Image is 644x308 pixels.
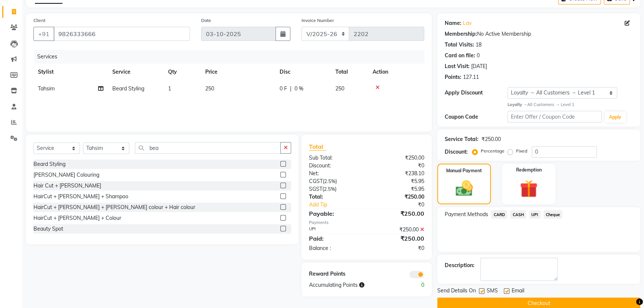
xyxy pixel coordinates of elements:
[112,85,144,92] span: Beard Styling
[309,178,323,185] span: CGST
[324,178,335,184] span: 2.5%
[514,178,543,200] img: _gift.svg
[294,85,303,93] span: 0 %
[368,64,424,80] th: Action
[33,171,99,179] div: [PERSON_NAME] Colouring
[303,201,377,209] a: Add Tip
[516,167,542,173] label: Redemption
[168,85,171,92] span: 1
[367,177,430,185] div: ₹5.95
[303,177,367,185] div: ( )
[309,219,425,226] div: Payments
[367,244,430,252] div: ₹0
[33,182,101,190] div: Hair Cut + [PERSON_NAME]
[544,210,563,219] span: Cheque
[275,64,331,80] th: Disc
[303,281,399,289] div: Accumulating Points
[33,64,108,80] th: Stylist
[450,179,478,198] img: _cash.svg
[445,211,488,218] span: Payment Methods
[33,193,128,200] div: HairCut + [PERSON_NAME] + Shampoo
[303,209,367,218] div: Payable:
[367,162,430,170] div: ₹0
[377,201,430,209] div: ₹0
[605,112,626,123] button: Apply
[331,64,368,80] th: Total
[445,19,461,27] div: Name:
[445,30,633,38] div: No Active Membership
[38,85,55,92] span: Tahsim
[471,62,487,70] div: [DATE]
[303,226,367,234] div: UPI
[529,210,541,219] span: UPI
[463,19,471,27] a: Lav
[303,270,367,278] div: Reward Points
[367,170,430,177] div: ₹238.10
[309,186,322,192] span: SGST
[33,214,121,222] div: HairCut + [PERSON_NAME] + Colour
[303,162,367,170] div: Discount:
[445,73,461,81] div: Points:
[445,30,477,38] div: Membership:
[477,52,480,60] div: 0
[445,148,468,156] div: Discount:
[201,17,211,24] label: Date
[164,64,201,80] th: Qty
[487,287,498,296] span: SMS
[303,244,367,252] div: Balance :
[303,185,367,193] div: ( )
[302,17,334,24] label: Invoice Number
[367,185,430,193] div: ₹5.95
[33,17,45,24] label: Client
[445,52,475,60] div: Card on file:
[367,209,430,218] div: ₹250.00
[463,73,479,81] div: 127.11
[367,154,430,162] div: ₹250.00
[445,262,474,269] div: Description:
[309,143,326,151] span: Total
[135,142,281,154] input: Search or Scan
[445,113,508,121] div: Coupon Code
[398,281,430,289] div: 0
[491,210,507,219] span: CARD
[481,148,505,154] label: Percentage
[482,135,501,143] div: ₹250.00
[476,41,482,49] div: 18
[508,111,602,122] input: Enter Offer / Coupon Code
[367,234,430,243] div: ₹250.00
[303,170,367,177] div: Net:
[201,64,275,80] th: Price
[324,186,335,192] span: 2.5%
[33,27,54,41] button: +91
[54,27,190,41] input: Search by Name/Mobile/Email/Code
[367,226,430,234] div: ₹250.00
[303,234,367,243] div: Paid:
[508,102,633,108] div: All Customers → Level 1
[33,203,195,211] div: HairCut + [PERSON_NAME] + [PERSON_NAME] colour + Hair colour
[512,287,524,296] span: Email
[445,41,474,49] div: Total Visits:
[335,85,344,92] span: 250
[445,89,508,97] div: Apply Discount
[290,85,292,93] span: |
[303,193,367,201] div: Total:
[34,50,430,64] div: Services
[445,62,470,70] div: Last Visit:
[437,287,476,296] span: Send Details On
[280,85,287,93] span: 0 F
[446,167,482,174] label: Manual Payment
[33,160,65,168] div: Beard Styling
[205,85,214,92] span: 250
[516,148,527,154] label: Fixed
[33,225,63,233] div: Beauty Spot
[445,135,479,143] div: Service Total:
[108,64,164,80] th: Service
[508,102,527,107] strong: Loyalty →
[510,210,526,219] span: CASH
[303,154,367,162] div: Sub Total:
[367,193,430,201] div: ₹250.00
